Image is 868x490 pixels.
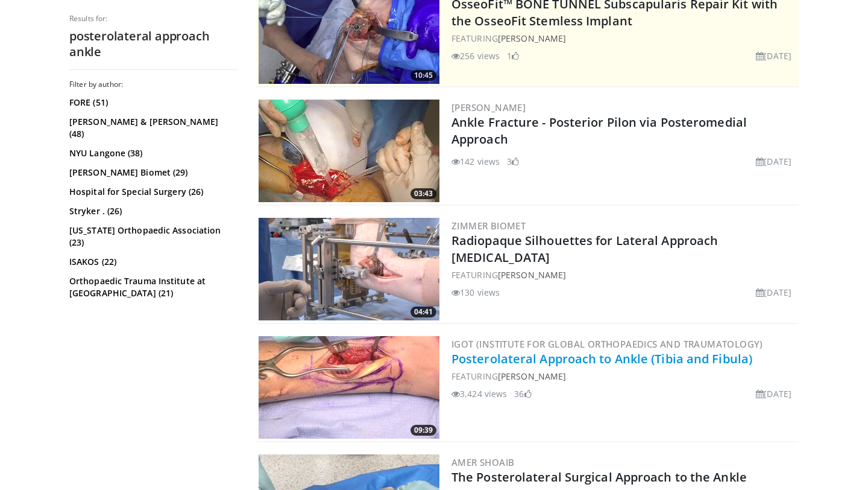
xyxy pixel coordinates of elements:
a: 04:41 [259,218,439,320]
div: FEATURING [451,32,796,45]
li: [DATE] [756,155,791,168]
a: Stryker . (26) [69,205,235,217]
a: Zimmer Biomet [451,220,526,232]
li: 36 [514,387,531,400]
a: Orthopaedic Trauma Institute at [GEOGRAPHIC_DATA] (21) [69,275,235,299]
li: [DATE] [756,49,791,62]
a: [PERSON_NAME] Biomet (29) [69,167,235,179]
a: 09:39 [259,336,439,439]
a: Ankle Fracture - Posterior Pilon via Posteromedial Approach [451,114,747,147]
span: 04:41 [410,307,436,317]
h2: posterolateral approach ankle [69,28,238,60]
a: Hospital for Special Surgery (26) [69,186,235,198]
a: ISAKOS (22) [69,256,235,268]
a: The Posterolateral Surgical Approach to the Ankle [451,469,747,485]
h3: Filter by author: [69,80,238,89]
img: ebbc195d-af59-44d4-9d5a-59bfb46f2006.png.300x170_q85_crop-smart_upscale.png [259,218,439,320]
img: 47db561e-ce1f-445a-9469-341d8622efbc.300x170_q85_crop-smart_upscale.jpg [259,336,439,439]
li: 256 views [451,49,500,62]
a: 03:43 [259,100,439,202]
a: NYU Langone (38) [69,147,235,159]
span: 10:45 [410,70,436,81]
li: 3 [507,155,519,168]
span: 09:39 [410,425,436,436]
p: Results for: [69,14,238,24]
li: [DATE] [756,286,791,299]
a: [US_STATE] Orthopaedic Association (23) [69,224,235,249]
img: e384fb8a-f4bd-410d-a5b4-472c618d94ed.300x170_q85_crop-smart_upscale.jpg [259,100,439,202]
a: Radiopaque Silhouettes for Lateral Approach [MEDICAL_DATA] [451,232,718,266]
div: FEATURING [451,269,796,281]
a: [PERSON_NAME] [498,269,566,281]
a: amer shoaib [451,456,514,468]
a: IGOT (Institute for Global Orthopaedics and Traumatology) [451,338,763,350]
li: [DATE] [756,387,791,400]
a: [PERSON_NAME] & [PERSON_NAME] (48) [69,116,235,140]
span: 03:43 [410,188,436,199]
div: FEATURING [451,370,796,383]
a: FORE (51) [69,97,235,109]
li: 3,424 views [451,387,507,400]
li: 130 views [451,286,500,299]
li: 142 views [451,155,500,168]
a: Posterolateral Approach to Ankle (Tibia and Fibula) [451,351,752,367]
a: [PERSON_NAME] [498,33,566,44]
a: [PERSON_NAME] [498,371,566,382]
li: 1 [507,49,519,62]
a: [PERSON_NAME] [451,101,526,113]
